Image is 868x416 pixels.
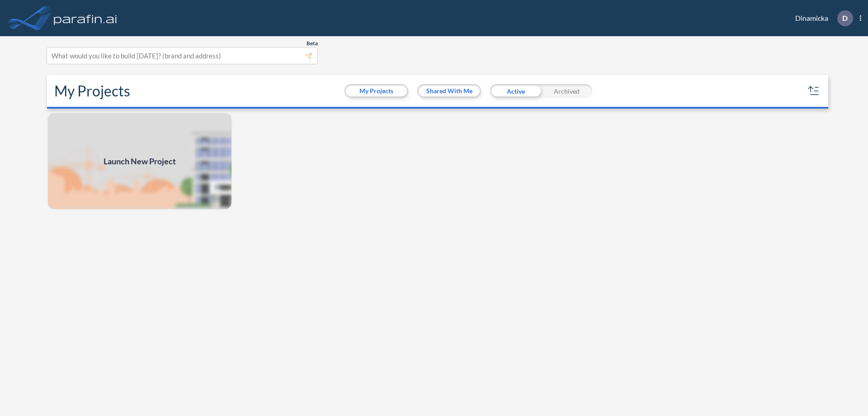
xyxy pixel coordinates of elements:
[52,9,119,27] img: logo
[807,84,821,98] button: sort
[47,112,232,210] img: add
[541,84,592,98] div: Archived
[419,86,480,96] button: Shared With Me
[782,10,861,26] div: Dinamicka
[490,84,541,98] div: Active
[104,155,176,167] span: Launch New Project
[307,40,318,47] span: Beta
[346,86,407,96] button: My Projects
[54,82,130,100] h2: My Projects
[842,14,848,22] p: D
[47,112,232,210] a: Launch New Project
